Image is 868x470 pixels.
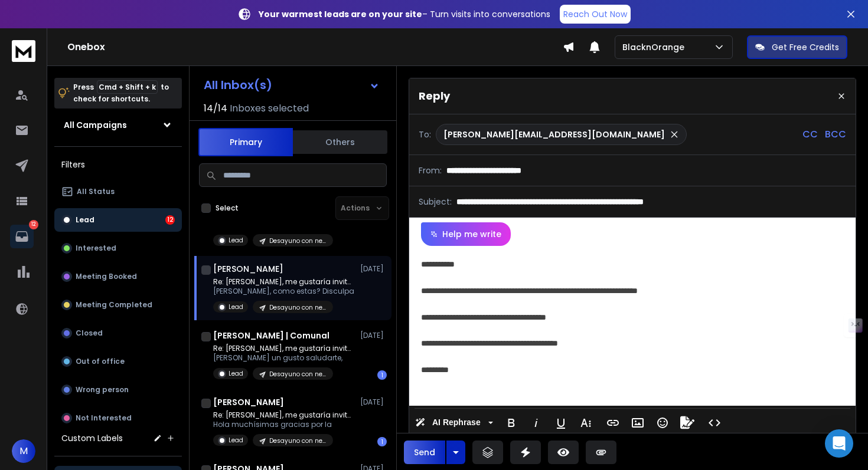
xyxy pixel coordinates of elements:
p: Desayuno con neivor [269,370,326,379]
button: AI Rephrase [413,411,495,435]
p: [DATE] [360,397,387,407]
a: Reach Out Now [560,5,631,24]
button: Closed [54,321,182,345]
p: Subject: [419,196,452,208]
p: Wrong person [76,385,129,395]
button: More Text [575,411,597,435]
p: BCC [825,127,846,142]
div: Open Intercom Messenger [825,429,853,458]
span: Cmd + Shift + k [97,80,158,94]
span: 14 / 14 [204,101,227,116]
p: From: [419,165,442,176]
button: Help me write [421,222,511,246]
button: Not Interested [54,406,182,430]
p: Re: [PERSON_NAME], me gustaría invitarte [213,344,355,353]
button: Meeting Booked [54,265,182,288]
p: Lead [76,215,94,225]
h1: All Campaigns [64,119,127,131]
button: Underline (⌘U) [550,411,572,435]
p: Desayuno con neivor [269,303,326,312]
button: Lead12 [54,208,182,232]
button: Bold (⌘B) [500,411,523,435]
p: – Turn visits into conversations [259,8,550,20]
p: Hola muchísimas gracias por la [213,420,355,429]
h1: [PERSON_NAME] [213,396,284,408]
button: Insert Link (⌘K) [602,411,624,435]
div: 12 [165,215,175,225]
p: Re: [PERSON_NAME], me gustaría invitarte [213,277,355,287]
button: Interested [54,236,182,260]
button: All Inbox(s) [194,73,389,97]
p: 12 [29,220,38,229]
p: BlacknOrange [622,41,689,53]
p: Press to check for shortcuts. [73,81,169,105]
button: Italic (⌘I) [525,411,547,435]
p: [DATE] [360,331,387,340]
p: CC [802,127,818,142]
button: Wrong person [54,378,182,402]
p: [PERSON_NAME][EMAIL_ADDRESS][DOMAIN_NAME] [443,129,665,140]
h1: [PERSON_NAME] | Comunal [213,330,329,341]
div: 1 [377,437,387,446]
p: Lead [229,303,243,311]
p: Lead [229,436,243,445]
button: Insert Image (⌘P) [626,411,649,435]
p: Closed [76,328,103,338]
p: Meeting Booked [76,272,137,281]
div: 1 [377,370,387,380]
img: logo [12,40,35,62]
p: [DATE] [360,264,387,274]
p: Out of office [76,357,125,366]
p: [PERSON_NAME], como estas? Disculpa [213,287,355,296]
p: Desayuno con neivor [269,436,326,445]
p: All Status [77,187,115,196]
button: Out of office [54,350,182,373]
label: Select [216,203,239,213]
p: [PERSON_NAME] un gusto saludarte, [213,353,355,363]
p: Lead [229,236,243,245]
button: All Campaigns [54,113,182,137]
h1: [PERSON_NAME] [213,263,283,275]
h1: All Inbox(s) [204,79,272,91]
p: Desayuno con neivor [269,236,326,245]
p: Interested [76,244,116,253]
p: Meeting Completed [76,300,152,310]
button: Code View [703,411,726,435]
h3: Custom Labels [61,432,123,444]
p: Not Interested [76,413,132,423]
button: Primary [198,128,293,156]
button: Send [404,441,445,464]
p: Re: [PERSON_NAME], me gustaría invitarte [213,410,355,420]
h3: Filters [54,156,182,173]
span: AI Rephrase [430,418,483,428]
button: All Status [54,180,182,203]
h1: Onebox [67,40,563,54]
p: Get Free Credits [772,41,839,53]
button: Meeting Completed [54,293,182,317]
button: M [12,439,35,463]
h3: Inboxes selected [230,101,309,116]
p: To: [419,129,431,140]
p: Reach Out Now [563,8,627,20]
strong: Your warmest leads are on your site [259,8,422,20]
p: Reply [419,88,450,104]
button: Others [293,129,387,155]
button: Get Free Credits [747,35,847,59]
p: Lead [229,369,243,378]
a: 12 [10,225,34,248]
